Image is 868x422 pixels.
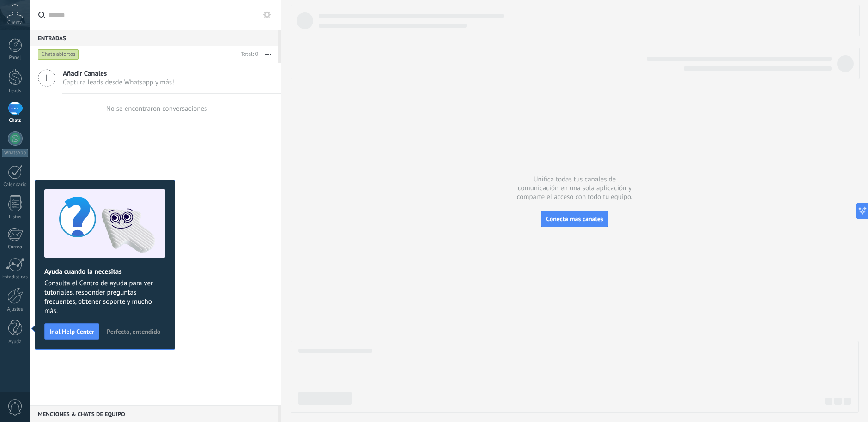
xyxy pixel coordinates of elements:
span: Cuenta [7,20,23,26]
span: Ir al Help Center [49,328,94,335]
div: Entradas [30,30,278,46]
div: Ajustes [2,307,29,313]
div: Chats [2,118,29,124]
div: Ayuda [2,339,29,345]
div: Panel [2,55,29,61]
div: Menciones & Chats de equipo [30,405,278,422]
div: Leads [2,88,29,94]
div: Total: 0 [237,50,258,59]
h2: Ayuda cuando la necesitas [44,267,165,276]
button: Ir al Help Center [44,323,99,340]
div: No se encontraron conversaciones [106,104,207,113]
div: Estadísticas [2,274,29,280]
div: WhatsApp [2,149,28,157]
span: Perfecto, entendido [107,328,160,335]
span: Consulta el Centro de ayuda para ver tutoriales, responder preguntas frecuentes, obtener soporte ... [44,279,165,316]
div: Listas [2,214,29,220]
div: Calendario [2,182,29,188]
div: Chats abiertos [38,49,79,60]
span: Captura leads desde Whatsapp y más! [63,78,174,87]
span: Conecta más canales [546,215,603,223]
span: Añadir Canales [63,69,174,78]
button: Conecta más canales [541,211,608,227]
button: Perfecto, entendido [103,325,164,338]
div: Correo [2,244,29,250]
